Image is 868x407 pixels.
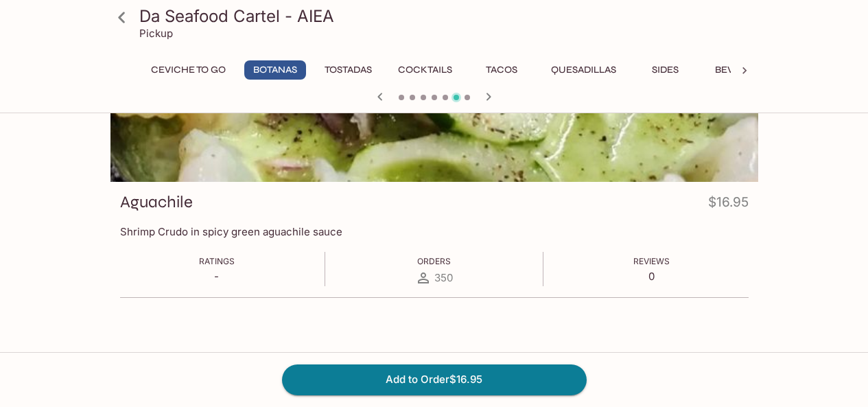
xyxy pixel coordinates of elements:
h4: $16.95 [708,191,749,218]
h3: Da Seafood Cartel - AIEA [139,5,753,27]
button: Ceviche To Go [143,60,233,80]
button: Tacos [471,60,532,80]
button: Add to Order$16.95 [282,364,587,395]
button: Cocktails [390,60,460,80]
p: - [199,270,235,283]
h3: Aguachile [120,191,193,213]
span: 350 [434,271,453,284]
p: 0 [633,270,670,283]
p: Shrimp Crudo in spicy green aguachile sauce [120,225,749,238]
button: Botanas [244,60,306,80]
button: Quesadillas [543,60,624,80]
span: Ratings [199,256,235,266]
span: Reviews [633,256,670,266]
button: Beverages [707,60,779,80]
span: Orders [417,256,451,266]
button: Tostadas [317,60,379,80]
button: Sides [635,60,696,80]
p: Pickup [139,27,173,40]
